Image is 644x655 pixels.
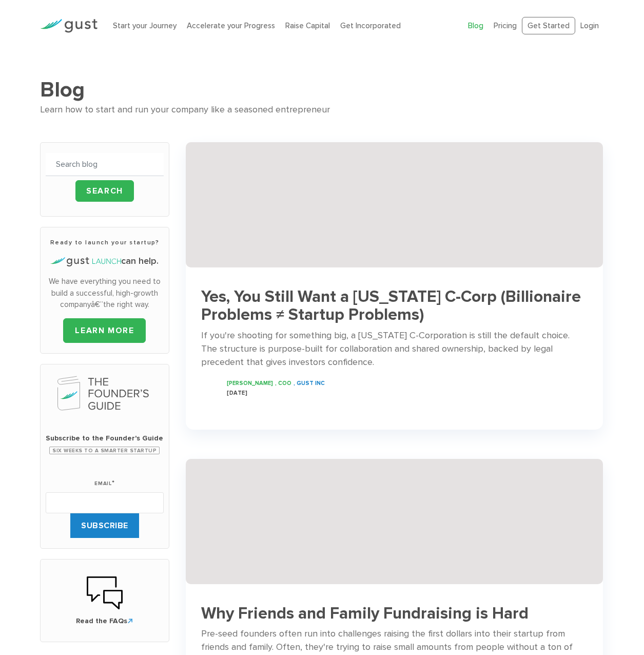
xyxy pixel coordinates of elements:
[275,380,291,387] span: , COO
[94,468,115,488] label: Email
[46,238,164,247] h3: Ready to launch your startup?
[468,21,483,30] a: Blog
[51,616,159,626] span: Read the FAQs
[285,21,330,30] a: Raise Capital
[51,575,159,626] a: Read the FAQs
[186,142,603,413] a: S Corporation Llc Startup Tax Savings Hero 745a637daab6798955651138ffe46d682c36e4ed50c581f4efd756...
[522,17,575,35] a: Get Started
[40,77,604,103] h1: Blog
[75,180,134,202] input: Search
[227,390,247,396] span: [DATE]
[46,433,164,444] span: Subscribe to the Founder's Guide
[201,605,588,623] h3: Why Friends and Family Fundraising is Hard
[340,21,401,30] a: Get Incorporated
[40,103,604,118] div: Learn how to start and run your company like a seasoned entrepreneur
[187,21,275,30] a: Accelerate your Progress
[40,19,97,33] img: Gust Logo
[201,329,588,369] div: If you're shooting for something big, a [US_STATE] C-Corporation is still the default choice. The...
[294,380,325,387] span: , Gust INC
[46,153,164,176] input: Search blog
[201,288,588,324] h3: Yes, You Still Want a [US_STATE] C-Corp (Billionaire Problems ≠ Startup Problems)
[494,21,517,30] a: Pricing
[49,447,160,454] span: Six Weeks to a Smarter Startup
[227,380,273,387] span: [PERSON_NAME]
[113,21,177,30] a: Start your Journey
[46,276,164,311] p: We have everything you need to build a successful, high-growth companyâ€”the right way.
[70,513,139,538] input: SUBSCRIBE
[580,21,599,30] a: Login
[46,255,164,268] h4: can help.
[63,318,146,343] a: LEARN MORE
